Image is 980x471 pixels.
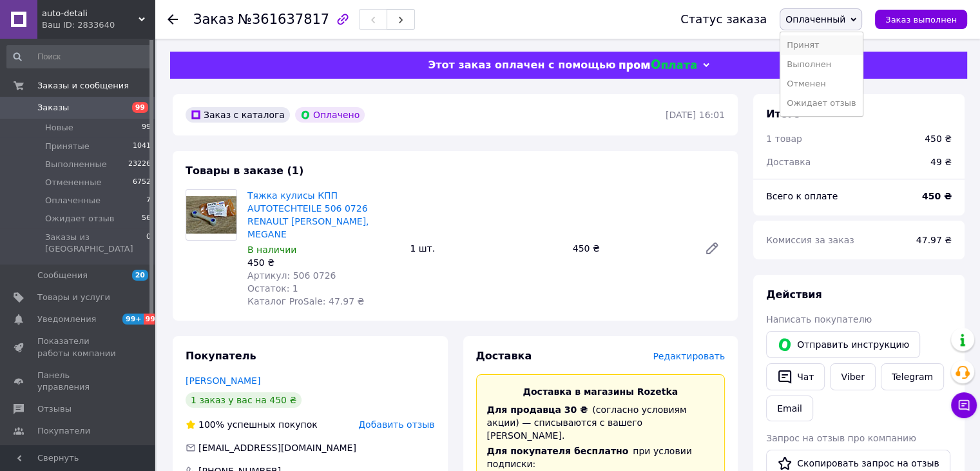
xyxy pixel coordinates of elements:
[780,55,862,74] li: Выполнен
[881,363,944,390] a: Telegram
[186,107,290,123] div: Заказ с каталога
[45,195,101,206] span: Оплаченные
[295,107,365,123] div: Оплачено
[925,132,952,145] div: 450 ₴
[875,10,967,29] button: Заказ выполнен
[168,13,178,26] div: Вернуться назад
[122,314,144,325] span: 99+
[37,403,72,415] span: Отзывы
[42,8,139,19] span: auto-detali
[45,141,90,152] span: Принятые
[146,232,151,255] span: 0
[476,350,532,362] span: Доставка
[830,363,875,390] a: Viber
[653,351,725,361] span: Редактировать
[193,12,234,27] span: Заказ
[186,165,303,177] span: Товары в заказе (1)
[405,239,567,257] div: 1 шт.
[923,148,959,176] div: 49 ₴
[247,190,369,239] a: Тяжка кулисы КПП AUTOTECHTEILE 506 0726 RENAULT [PERSON_NAME], MEGANE
[766,314,872,325] span: Написать покупателю
[951,392,977,418] button: Чат с покупателем
[45,232,146,255] span: Заказы из [GEOGRAPHIC_DATA]
[780,35,862,55] li: Принят
[247,256,399,269] div: 450 ₴
[142,213,151,225] span: 56
[766,288,822,301] span: Действия
[885,15,957,25] span: Заказ выполнен
[186,350,256,362] span: Покупатель
[6,45,152,68] input: Поиск
[45,122,73,134] span: Новые
[133,177,151,188] span: 6752
[780,74,862,94] li: Отменен
[523,386,678,397] span: Доставка в магазины Rozetka
[358,419,434,430] span: Добавить отзыв
[766,396,813,421] button: Email
[198,443,356,453] span: [EMAIL_ADDRESS][DOMAIN_NAME]
[144,314,165,325] span: 99+
[37,314,96,325] span: Уведомления
[766,235,854,245] span: Комиссия за заказ
[186,418,318,431] div: успешных покупок
[680,13,767,26] div: Статус заказа
[128,159,151,170] span: 23226
[766,191,838,201] span: Всего к оплате
[186,196,236,234] img: Тяжка кулисы КПП AUTOTECHTEILE 506 0726 RENAULT LOGAN, MEGANE
[142,122,151,134] span: 99
[132,270,148,281] span: 20
[37,292,110,303] span: Товары и услуги
[766,108,800,120] span: Итого
[37,336,119,359] span: Показатели работы компании
[42,19,155,31] div: Ваш ID: 2833640
[133,141,151,152] span: 1041
[699,235,725,261] a: Редактировать
[766,157,811,167] span: Доставка
[247,283,298,294] span: Остаток: 1
[238,12,329,27] span: №361637817
[568,239,694,257] div: 450 ₴
[45,213,114,225] span: Ожидает отзыв
[666,110,725,120] time: [DATE] 16:01
[428,59,615,71] span: Этот заказ оплачен с помощью
[487,446,629,456] span: Для покупателя бесплатно
[247,270,336,281] span: Артикул: 506 0726
[916,235,952,245] span: 47.97 ₴
[780,94,862,113] li: Ожидает отзыв
[37,102,69,114] span: Заказы
[45,177,101,188] span: Отмененные
[37,425,90,437] span: Покупатели
[766,331,920,358] button: Отправить инструкцию
[186,392,302,408] div: 1 заказ у вас на 450 ₴
[247,245,296,255] span: В наличии
[487,403,715,442] div: (согласно условиям акции) — списываются с вашего [PERSON_NAME].
[186,376,260,386] a: [PERSON_NAME]
[198,419,224,430] span: 100%
[766,433,916,443] span: Запрос на отзыв про компанию
[146,195,151,206] span: 7
[247,296,364,306] span: Каталог ProSale: 47.97 ₴
[487,445,715,470] div: при условии подписки:
[37,80,129,92] span: Заказы и сообщения
[487,405,588,415] span: Для продавца 30 ₴
[45,159,107,170] span: Выполненные
[766,363,825,390] button: Чат
[37,370,119,393] span: Панель управления
[766,134,802,144] span: 1 товар
[132,102,148,113] span: 99
[922,191,952,201] b: 450 ₴
[785,14,845,25] span: Оплаченный
[37,270,88,281] span: Сообщения
[619,59,697,72] img: evopay logo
